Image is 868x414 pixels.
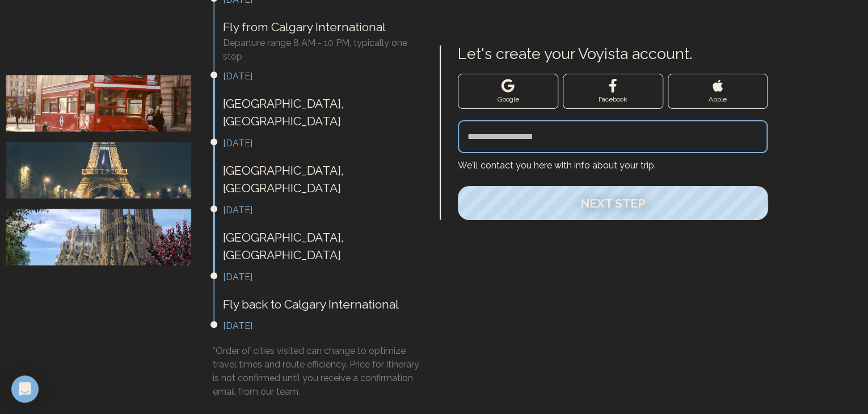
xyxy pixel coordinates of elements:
span: Next Step [580,196,646,210]
button: Google [458,74,558,109]
span: Google [497,95,519,104]
h3: [DATE] [223,319,420,333]
img: Paris [6,142,203,198]
p: Fly from Calgary International [223,18,420,36]
label: Let's create your Voyista account. [458,45,768,62]
p: [GEOGRAPHIC_DATA] , [GEOGRAPHIC_DATA] [223,95,420,130]
span: Facebook [599,95,627,104]
h3: Departure range 8 AM - 10 PM, typically one stop [223,36,420,64]
button: Facebook [563,74,663,109]
h3: [DATE] [223,271,420,284]
p: Fly back to Calgary International [223,295,420,314]
button: Next Step [458,186,768,220]
span: Apple [709,95,727,104]
div: Open Intercom Messenger [11,375,39,403]
p: [GEOGRAPHIC_DATA] , [GEOGRAPHIC_DATA] [223,162,420,197]
img: London [6,75,203,132]
h3: [DATE] [223,70,420,83]
h4: We'll contact you here with info about your trip. [458,153,768,172]
p: [GEOGRAPHIC_DATA] , [GEOGRAPHIC_DATA] [223,229,420,264]
img: Barcelona [6,209,203,265]
h3: [DATE] [223,204,420,217]
h3: [DATE] [223,137,420,150]
button: Apple [668,74,768,109]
